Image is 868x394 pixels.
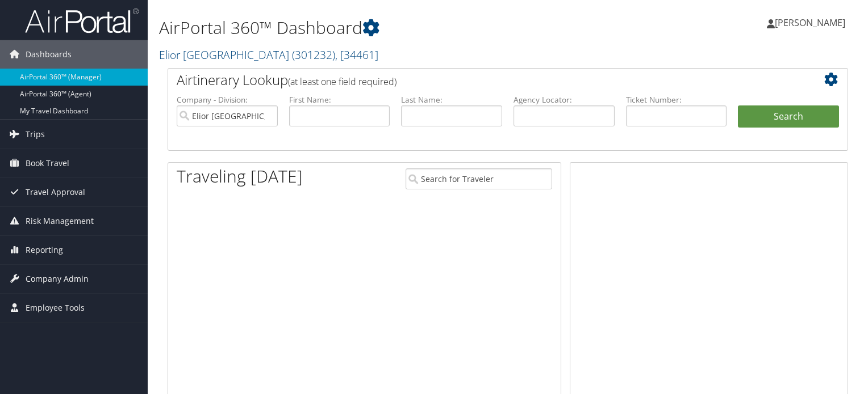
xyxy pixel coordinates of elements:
[335,47,378,62] span: , [ 34461 ]
[26,265,89,293] span: Company Admin
[288,75,397,88] span: (at least one field required)
[26,294,85,322] span: Employee Tools
[26,236,63,264] span: Reporting
[177,164,303,188] h1: Traveling [DATE]
[26,40,72,69] span: Dashboards
[26,207,94,235] span: Risk Management
[775,16,845,29] span: [PERSON_NAME]
[767,6,857,40] a: [PERSON_NAME]
[177,70,782,90] h2: Airtinerary Lookup
[26,178,85,206] span: Travel Approval
[26,149,69,177] span: Book Travel
[159,47,378,62] a: Elior [GEOGRAPHIC_DATA]
[292,47,335,62] span: ( 301232 )
[514,94,615,105] label: Agency Locator:
[738,105,839,128] button: Search
[289,94,390,105] label: First Name:
[406,168,552,189] input: Search for Traveler
[626,94,727,105] label: Ticket Number:
[25,7,139,34] img: airportal-logo.png
[401,94,502,105] label: Last Name:
[159,16,624,40] h1: AirPortal 360™ Dashboard
[26,120,45,149] span: Trips
[177,94,278,105] label: Company - Division:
